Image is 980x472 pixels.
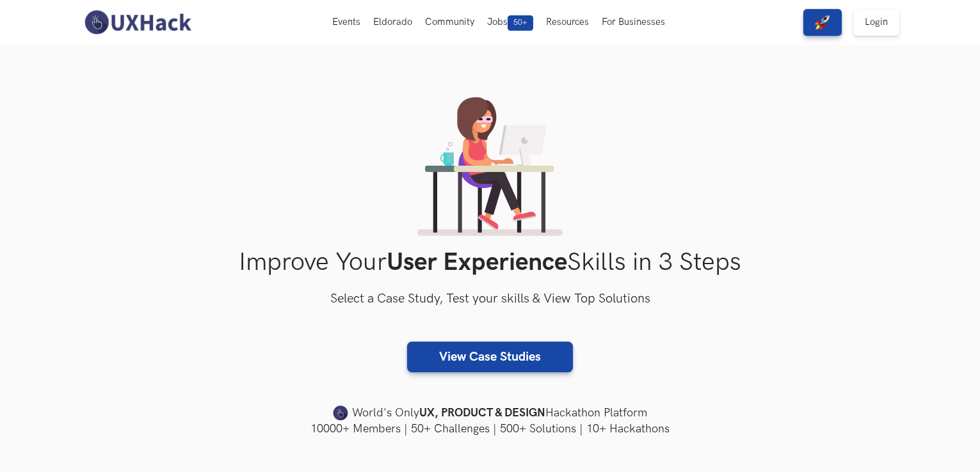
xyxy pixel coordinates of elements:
a: View Case Studies [407,342,573,372]
img: UXHack-logo.png [81,9,195,36]
h1: Improve Your Skills in 3 Steps [81,248,900,278]
img: rocket [815,15,830,30]
a: Login [853,9,899,36]
span: 50+ [508,15,533,31]
strong: UX, PRODUCT & DESIGN [419,404,545,422]
h4: 10000+ Members | 50+ Challenges | 500+ Solutions | 10+ Hackathons [81,421,900,437]
h3: Select a Case Study, Test your skills & View Top Solutions [81,289,900,310]
h4: World's Only Hackathon Platform [81,404,900,422]
img: uxhack-favicon-image.png [333,405,348,421]
strong: User Experience [387,248,567,278]
img: lady working on laptop [417,97,563,236]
